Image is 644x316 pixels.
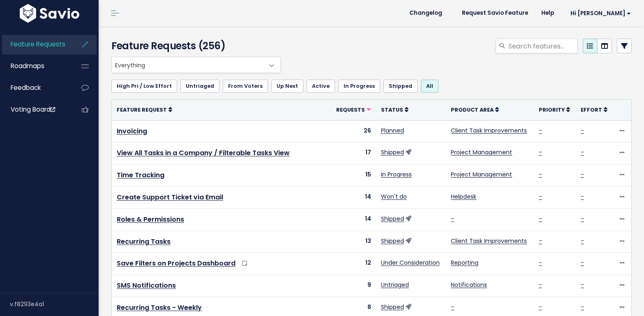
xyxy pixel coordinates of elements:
a: Request Savio Feature [455,7,535,19]
a: - [581,259,584,267]
a: Roles & Permissions [117,215,184,224]
a: Untriaged [381,281,409,289]
td: 14 [330,186,376,208]
td: 12 [330,253,376,275]
a: Reporting [451,259,478,267]
a: - [581,126,584,135]
a: Helpdesk [451,192,476,201]
a: Client Task Improvements [451,126,527,135]
a: Effort [581,105,607,114]
img: logo-white.9d6f32f41409.svg [18,4,81,23]
a: - [539,126,542,135]
a: - [581,215,584,223]
a: Planned [381,126,404,135]
a: - [539,192,542,201]
a: - [581,148,584,156]
a: Shipped [381,237,404,245]
a: - [539,215,542,223]
a: Voting Board [2,100,68,119]
span: Effort [581,106,602,113]
a: Recurring Tasks [117,237,171,246]
a: Project Management [451,170,512,179]
a: Notifications [451,281,487,289]
a: SMS Notifications [117,281,176,290]
td: 17 [330,142,376,165]
td: 14 [330,208,376,231]
td: 9 [330,275,376,297]
td: 15 [330,165,376,187]
a: - [581,237,584,245]
input: Search features... [508,39,578,53]
a: Recurring Tasks - Weekly [117,303,202,312]
a: - [539,237,542,245]
div: v.f8293e4a1 [10,293,99,315]
a: Shipped [381,303,404,311]
span: Everything [111,57,281,73]
span: Voting Board [11,105,55,114]
span: Feature Request [117,106,167,113]
span: Status [381,106,403,113]
span: Product Area [451,106,494,113]
a: Shipped [383,80,418,93]
a: - [581,303,584,311]
a: Feature Requests [2,35,68,54]
span: Everything [112,57,264,73]
a: Status [381,105,409,114]
a: - [451,303,454,311]
a: - [581,192,584,201]
a: Project Management [451,148,512,156]
a: Won't do [381,192,407,201]
a: Hi [PERSON_NAME] [561,7,637,20]
a: View All Tasks in a Company / Filterable Tasks View [117,148,290,158]
a: - [451,215,454,223]
span: Feedback [11,83,41,92]
a: High Pri / Low Effort [111,80,177,93]
a: Up Next [271,80,303,93]
a: Product Area [451,105,499,114]
a: - [539,303,542,311]
a: Priority [539,105,570,114]
td: 13 [330,231,376,253]
a: Requests [336,105,371,114]
span: Hi [PERSON_NAME] [570,10,631,16]
span: Priority [539,106,565,113]
a: Roadmaps [2,57,68,76]
a: In Progress [338,80,380,93]
span: Roadmaps [11,62,44,70]
a: - [539,259,542,267]
a: Invoicing [117,126,147,136]
a: - [581,170,584,179]
a: Save Filters on Projects Dashboard [117,259,235,268]
a: Shipped [381,148,404,156]
a: From Voters [223,80,268,93]
a: Create Support Ticket via Email [117,192,223,202]
span: Requests [336,106,365,113]
a: Shipped [381,215,404,223]
a: In Progress [381,170,412,179]
a: Untriaged [180,80,219,93]
a: - [539,281,542,289]
a: Feature Request [117,105,172,114]
span: Changelog [409,10,442,16]
a: Help [535,7,561,19]
a: - [539,170,542,179]
a: - [539,148,542,156]
a: Under Consideration [381,259,440,267]
a: Time Tracking [117,170,164,180]
a: - [581,281,584,289]
a: Active [307,80,335,93]
ul: Filter feature requests [111,80,632,93]
a: Client Task Improvements [451,237,527,245]
span: Feature Requests [11,40,65,48]
td: 26 [330,120,376,142]
h4: Feature Requests (256) [111,39,277,53]
a: Feedback [2,78,68,97]
a: All [421,80,439,93]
